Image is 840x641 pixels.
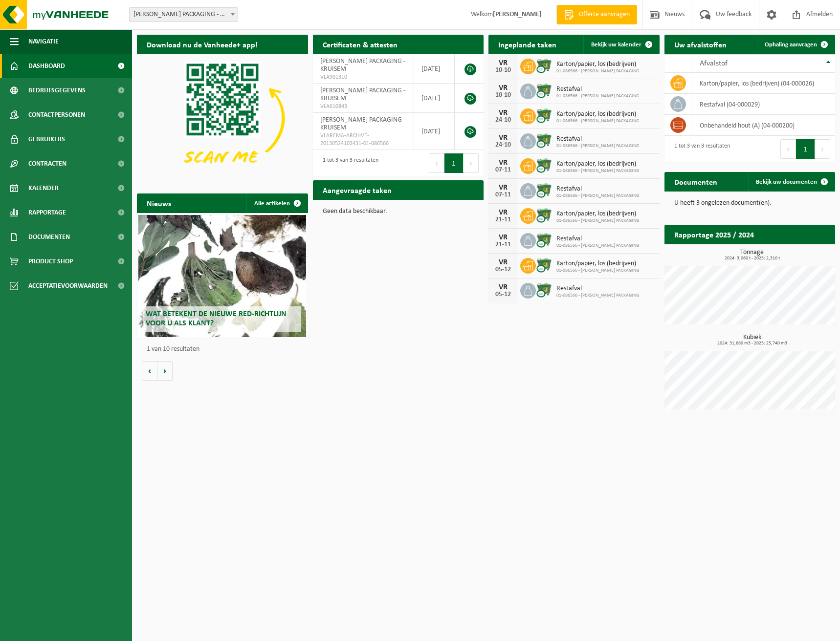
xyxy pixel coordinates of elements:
h2: Uw afvalstoffen [664,35,736,54]
span: [PERSON_NAME] PACKAGING - KRUISEM [320,58,405,73]
span: Bedrijfsgegevens [28,78,86,103]
img: WB-0660-CU [536,256,553,273]
div: 07-11 [493,167,513,173]
div: VR [493,184,513,192]
p: U heeft 3 ongelezen document(en). [674,200,826,207]
button: 1 [796,139,815,159]
strong: [PERSON_NAME] [493,11,542,18]
span: Bekijk uw kalender [591,42,641,48]
p: Geen data beschikbaar. [323,208,474,215]
span: Karton/papier, los (bedrijven) [556,160,639,168]
span: 01-086566 - [PERSON_NAME] PACKAGING [556,118,639,124]
td: [DATE] [414,113,455,150]
span: Acceptatievoorwaarden [28,274,108,298]
span: Karton/papier, los (bedrijven) [556,260,639,268]
div: VR [493,159,513,167]
h2: Rapportage 2025 / 2024 [664,225,764,244]
p: 1 van 10 resultaten [147,346,303,353]
span: 01-086566 - [PERSON_NAME] PACKAGING [556,143,639,149]
img: WB-0660-CU [536,132,553,149]
span: 01-086566 - [PERSON_NAME] PACKAGING [556,293,639,299]
div: VR [493,258,513,266]
span: CNUDDE PACKAGING - KRUISEM [130,8,238,21]
div: VR [493,59,513,67]
span: Karton/papier, los (bedrijven) [556,110,639,118]
a: Alle artikelen [246,193,307,213]
span: 2024: 31,680 m3 - 2025: 25,740 m3 [669,341,836,346]
button: 1 [444,153,464,173]
div: 10-10 [493,67,513,74]
span: Bekijk uw documenten [756,179,817,185]
span: Restafval [556,135,639,143]
button: Next [815,139,830,159]
span: Restafval [556,285,639,293]
td: karton/papier, los (bedrijven) (04-000026) [692,73,835,94]
div: 24-10 [493,142,513,149]
span: VLAREMA-ARCHIVE-20130524103431-01-086566 [320,132,407,148]
span: CNUDDE PACKAGING - KRUISEM [129,7,238,22]
span: Afvalstof [700,60,728,67]
img: WB-0660-CU [536,232,553,248]
h2: Nieuws [137,193,181,213]
span: Offerte aanvragen [576,10,632,20]
a: Ophaling aanvragen [757,35,834,54]
div: 10-10 [493,92,513,99]
div: VR [493,109,513,117]
td: [DATE] [414,54,455,84]
span: VLA610843 [320,103,407,110]
span: Product Shop [28,249,73,274]
span: Karton/papier, los (bedrijven) [556,61,639,68]
div: VR [493,234,513,241]
span: 2024: 3,060 t - 2025: 2,310 t [669,256,836,261]
img: WB-0660-CU [536,107,553,124]
span: Kalender [28,176,59,200]
div: 21-11 [493,241,513,248]
span: Contracten [28,151,66,176]
span: 01-086566 - [PERSON_NAME] PACKAGING [556,168,639,174]
div: 24-10 [493,117,513,124]
span: Gebruikers [28,127,65,151]
div: VR [493,134,513,142]
span: Rapportage [28,200,66,225]
td: onbehandeld hout (A) (04-000200) [692,115,835,136]
span: 01-086566 - [PERSON_NAME] PACKAGING [556,193,639,199]
span: VLA901310 [320,73,407,81]
span: Dashboard [28,54,65,78]
span: 01-086566 - [PERSON_NAME] PACKAGING [556,218,639,224]
div: 07-11 [493,192,513,198]
span: 01-086566 - [PERSON_NAME] PACKAGING [556,243,639,249]
div: 05-12 [493,266,513,273]
div: VR [493,283,513,291]
span: [PERSON_NAME] PACKAGING - KRUISEM [320,87,405,102]
h2: Download nu de Vanheede+ app! [137,35,267,54]
span: Wat betekent de nieuwe RED-richtlijn voor u als klant? [146,310,287,327]
div: 1 tot 3 van 3 resultaten [318,152,378,174]
span: [PERSON_NAME] PACKAGING - KRUISEM [320,116,405,131]
a: Bekijk uw kalender [583,35,659,54]
a: Bekijk uw documenten [748,172,834,192]
img: WB-0660-CU [536,82,553,99]
span: 01-086566 - [PERSON_NAME] PACKAGING [556,93,639,99]
span: Restafval [556,185,639,193]
td: [DATE] [414,84,455,113]
h3: Tonnage [669,249,836,261]
span: Restafval [556,235,639,243]
h2: Aangevraagde taken [313,180,401,199]
h3: Kubiek [669,334,836,346]
span: Navigatie [28,29,59,54]
span: Documenten [28,225,70,249]
h2: Ingeplande taken [488,35,566,54]
a: Offerte aanvragen [556,5,637,24]
img: Download de VHEPlus App [137,54,308,182]
div: 1 tot 3 van 3 resultaten [669,138,730,160]
h2: Certificaten & attesten [313,35,407,54]
div: VR [493,84,513,92]
span: 01-086566 - [PERSON_NAME] PACKAGING [556,68,639,74]
img: WB-0660-CU [536,281,553,298]
img: WB-0660-CU [536,57,553,74]
button: Volgende [157,361,173,381]
td: restafval (04-000029) [692,94,835,115]
span: Karton/papier, los (bedrijven) [556,210,639,218]
img: WB-0660-CU [536,157,553,173]
span: Ophaling aanvragen [765,42,817,48]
